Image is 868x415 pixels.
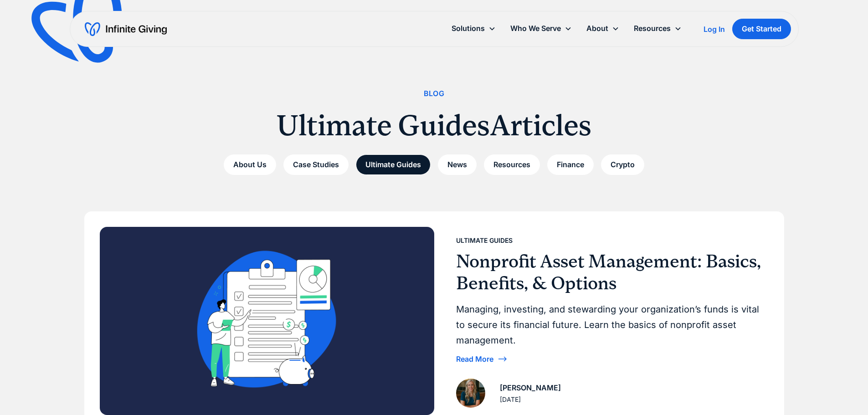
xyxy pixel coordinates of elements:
[444,19,503,38] div: Solutions
[601,154,644,175] a: Crypto
[704,26,725,33] div: Log In
[424,87,445,100] div: Blog
[85,22,167,36] a: home
[484,154,540,175] a: Resources
[503,19,579,38] div: Who We Serve
[456,355,493,363] div: Read More
[456,302,761,348] div: Managing, investing, and stewarding your organization’s funds is vital to secure its financial fu...
[456,235,513,246] div: Ultimate Guides
[356,154,431,175] a: Ultimate Guides
[452,22,485,35] div: Solutions
[283,154,349,175] a: Case Studies
[547,154,594,175] a: Finance
[490,107,591,143] h1: Articles
[224,154,276,175] a: About Us
[500,382,561,394] div: [PERSON_NAME]
[627,19,689,38] div: Resources
[704,24,725,35] a: Log In
[438,154,477,175] a: News
[456,251,761,294] h3: Nonprofit Asset Management: Basics, Benefits, & Options
[586,22,608,35] div: About
[634,22,671,35] div: Resources
[500,394,521,405] div: [DATE]
[579,19,627,38] div: About
[510,22,561,35] div: Who We Serve
[277,107,490,143] h1: Ultimate Guides
[732,19,791,39] a: Get Started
